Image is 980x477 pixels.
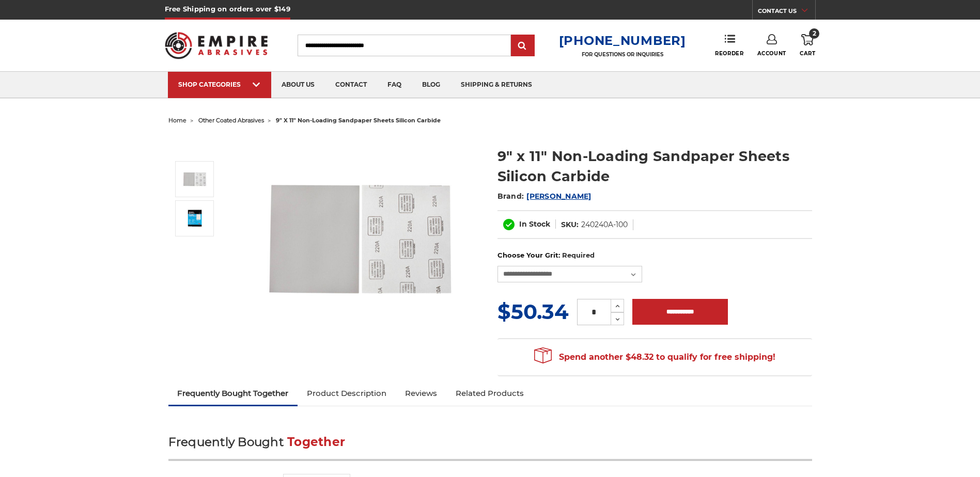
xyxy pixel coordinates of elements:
a: CONTACT US [758,5,815,20]
span: Brand: [497,192,524,201]
span: Spend another $48.32 to qualify for free shipping! [534,352,775,362]
dt: SKU: [561,219,579,230]
a: shipping & returns [450,72,542,98]
a: blog [412,72,450,98]
a: Product Description [298,382,396,405]
label: Choose Your Grit: [497,250,812,261]
span: Cart [800,50,815,57]
dd: 240240A-100 [581,219,628,230]
p: FOR QUESTIONS OR INQUIRIES [559,51,686,58]
a: [PHONE_NUMBER] [559,33,686,48]
img: silicon carbide non loading sandpaper pack [182,209,208,228]
span: $50.34 [497,299,569,324]
a: contact [325,72,377,98]
a: Related Products [446,382,533,405]
a: other coated abrasives [198,117,264,124]
span: Account [757,50,786,57]
a: about us [271,72,325,98]
img: 9 inch x 11 inch Silicon Carbide Sandpaper Sheet [257,135,463,342]
a: home [168,117,186,124]
a: Reviews [396,382,446,405]
img: Empire Abrasives [165,25,268,66]
a: [PERSON_NAME] [526,192,591,201]
span: Reorder [715,50,743,57]
a: 2 Cart [800,34,815,57]
a: Reorder [715,34,743,56]
small: Required [562,251,595,259]
a: faq [377,72,412,98]
span: 2 [809,28,819,39]
input: Submit [512,36,533,56]
div: SHOP CATEGORIES [178,81,261,88]
span: Frequently Bought [168,435,284,449]
img: 9 inch x 11 inch Silicon Carbide Sandpaper Sheet [182,166,208,192]
h1: 9" x 11" Non-Loading Sandpaper Sheets Silicon Carbide [497,146,812,186]
span: Together [287,435,345,449]
a: Frequently Bought Together [168,382,298,405]
span: In Stock [519,219,550,229]
span: 9" x 11" non-loading sandpaper sheets silicon carbide [276,117,441,124]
